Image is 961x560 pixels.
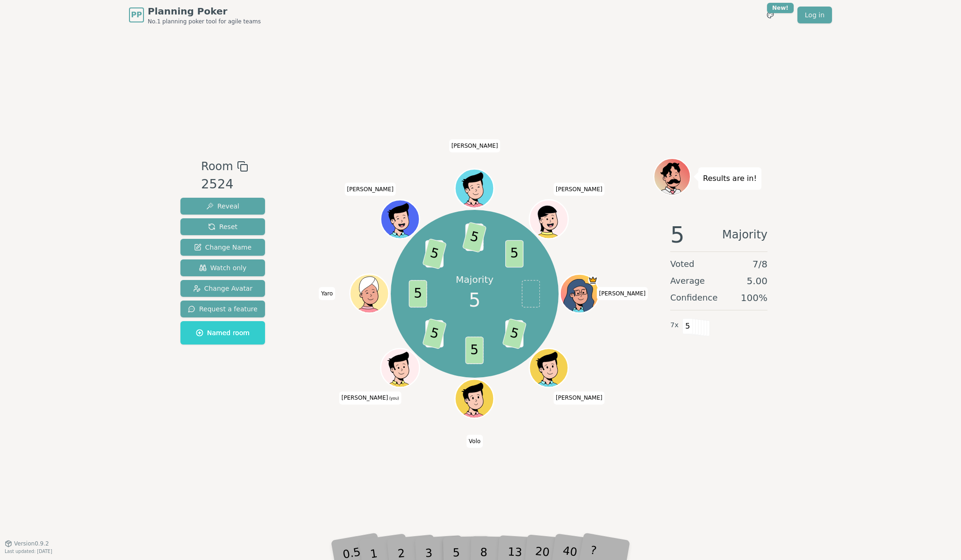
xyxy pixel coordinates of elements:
[423,318,447,350] span: 5
[588,275,598,285] span: Nicole is the host
[466,337,484,364] span: 5
[129,5,261,25] a: PPPlanning PokerNo.1 planning poker tool for agile teams
[553,392,605,405] span: Click to change your name
[462,222,487,253] span: 5
[180,259,265,276] button: Watch only
[180,301,265,317] button: Request a feature
[148,18,261,25] span: No.1 planning poker tool for agile teams
[208,222,237,231] span: Reset
[670,274,705,287] span: Average
[339,392,402,405] span: Click to change your name
[382,350,418,386] button: Click to change your avatar
[449,139,501,152] span: Click to change your name
[201,175,248,194] div: 2524
[670,320,679,330] span: 7 x
[505,240,524,268] span: 5
[670,291,717,304] span: Confidence
[722,223,767,246] span: Majority
[409,280,427,308] span: 5
[148,5,261,18] span: Planning Poker
[746,274,767,287] span: 5.00
[767,3,794,13] div: New!
[201,158,233,175] span: Room
[5,549,52,554] span: Last updated: [DATE]
[131,9,142,21] span: PP
[344,183,396,196] span: Click to change your name
[5,540,49,547] button: Version0.9.2
[188,304,258,314] span: Request a feature
[682,318,693,334] span: 5
[741,291,767,304] span: 100 %
[194,243,251,252] span: Change Name
[180,198,265,215] button: Reveal
[193,284,253,293] span: Change Avatar
[180,239,265,256] button: Change Name
[206,201,239,211] span: Reveal
[762,7,779,23] button: New!
[670,258,695,271] span: Voted
[553,183,605,196] span: Click to change your name
[180,218,265,235] button: Reset
[597,287,648,300] span: Click to change your name
[180,280,265,297] button: Change Avatar
[423,238,447,270] span: 5
[703,172,757,185] p: Results are in!
[502,318,527,350] span: 5
[388,397,399,401] span: (you)
[319,287,335,300] span: Click to change your name
[797,7,832,23] a: Log in
[469,286,480,314] span: 5
[670,223,685,246] span: 5
[753,258,767,271] span: 7 / 8
[466,435,483,448] span: Click to change your name
[196,328,250,337] span: Named room
[456,273,494,286] p: Majority
[199,263,247,273] span: Watch only
[14,540,49,547] span: Version 0.9.2
[180,321,265,345] button: Named room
